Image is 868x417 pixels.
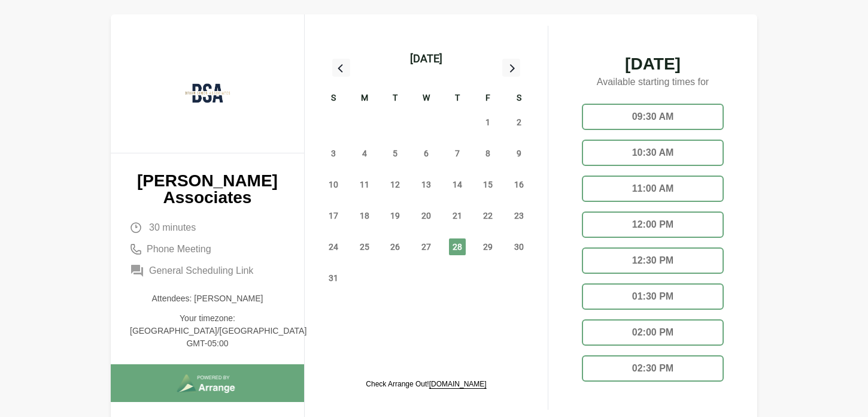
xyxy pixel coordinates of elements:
[418,145,435,162] span: Wednesday, August 6, 2025
[582,140,724,166] div: 10:30 AM
[572,72,733,94] p: Available starting times for
[449,207,466,224] span: Thursday, August 21, 2025
[418,238,435,255] span: Wednesday, August 27, 2025
[387,145,403,162] span: Tuesday, August 5, 2025
[449,145,466,162] span: Thursday, August 7, 2025
[325,270,342,286] span: Sunday, August 31, 2025
[582,283,724,310] div: 01:30 PM
[349,91,380,107] div: M
[318,91,349,107] div: S
[325,238,342,255] span: Sunday, August 24, 2025
[511,207,527,224] span: Saturday, August 23, 2025
[356,207,373,224] span: Monday, August 18, 2025
[511,238,527,255] span: Saturday, August 30, 2025
[442,91,473,107] div: T
[479,238,496,255] span: Friday, August 29, 2025
[479,114,496,131] span: Friday, August 1, 2025
[479,176,496,193] span: Friday, August 15, 2025
[479,145,496,162] span: Friday, August 8, 2025
[130,292,285,305] p: Attendees: [PERSON_NAME]
[582,211,724,238] div: 12:00 PM
[325,207,342,224] span: Sunday, August 17, 2025
[130,312,285,350] p: Your timezone: [GEOGRAPHIC_DATA]/[GEOGRAPHIC_DATA] GMT-05:00
[582,319,724,346] div: 02:00 PM
[582,247,724,274] div: 12:30 PM
[149,264,253,278] span: General Scheduling Link
[130,173,285,206] p: [PERSON_NAME] Associates
[356,145,373,162] span: Monday, August 4, 2025
[387,207,403,224] span: Tuesday, August 19, 2025
[149,220,196,235] span: 30 minutes
[356,238,373,255] span: Monday, August 25, 2025
[449,238,466,255] span: Thursday, August 28, 2025
[582,355,724,382] div: 02:30 PM
[479,207,496,224] span: Friday, August 22, 2025
[387,238,403,255] span: Tuesday, August 26, 2025
[411,91,442,107] div: W
[366,379,486,389] p: Check Arrange Out!
[473,91,504,107] div: F
[147,242,211,256] span: Phone Meeting
[418,176,435,193] span: Wednesday, August 13, 2025
[582,176,724,202] div: 11:00 AM
[325,176,342,193] span: Sunday, August 10, 2025
[511,176,527,193] span: Saturday, August 16, 2025
[325,145,342,162] span: Sunday, August 3, 2025
[380,91,411,107] div: T
[418,207,435,224] span: Wednesday, August 20, 2025
[410,50,442,67] div: [DATE]
[503,91,535,107] div: S
[356,176,373,193] span: Monday, August 11, 2025
[511,114,527,131] span: Saturday, August 2, 2025
[582,104,724,130] div: 09:30 AM
[429,380,487,388] a: [DOMAIN_NAME]
[511,145,527,162] span: Saturday, August 9, 2025
[387,176,403,193] span: Tuesday, August 12, 2025
[449,176,466,193] span: Thursday, August 14, 2025
[572,56,733,72] span: [DATE]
